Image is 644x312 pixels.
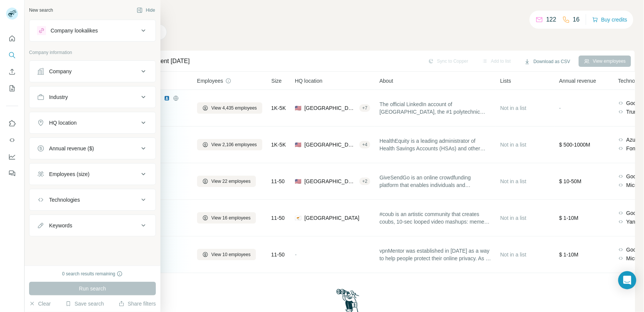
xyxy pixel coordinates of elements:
p: Company information [29,49,156,56]
div: Technologies [49,196,80,204]
span: 1K-5K [271,141,286,148]
span: [GEOGRAPHIC_DATA], [US_STATE] [304,178,356,185]
span: Lists [500,77,511,85]
div: 0 search results remaining [62,270,123,277]
span: Not in a list [500,142,526,148]
img: LinkedIn logo [164,95,170,101]
div: Open Intercom Messenger [618,271,636,289]
button: Quick start [6,32,18,45]
div: + 4 [359,141,371,148]
span: Annual revenue [559,77,596,85]
button: Clear [29,300,51,307]
button: Download as CSV [519,56,575,67]
button: Feedback [6,167,18,180]
span: View 16 employees [211,215,251,221]
span: View 2,106 employees [211,141,257,148]
div: Annual revenue ($) [49,145,94,152]
span: [GEOGRAPHIC_DATA] [304,214,359,222]
span: #coub is an artistic community that creates coubs, 10-sec looped video mashups: memes, modern art... [379,210,491,226]
span: vpnMentor was established in [DATE] as a way to help people protect their online privacy. As a le... [379,247,491,262]
button: Use Surfe API [6,133,18,147]
span: Size [271,77,282,85]
span: GiveSendGo is an online crowdfunding platform that enables individuals and organizations to raise... [379,174,491,189]
span: View 10 employees [211,251,251,258]
button: Enrich CSV [6,65,18,79]
button: Search [6,48,18,62]
span: Not in a list [500,252,526,258]
span: - [295,252,297,258]
span: [GEOGRAPHIC_DATA], [US_STATE] [304,141,356,148]
span: Not in a list [500,105,526,111]
button: Annual revenue ($) [29,139,156,158]
div: + 2 [359,178,371,185]
span: - [559,105,561,111]
div: HQ location [49,119,77,127]
button: My lists [6,82,18,95]
button: Technologies [29,191,156,209]
button: Hide [131,5,160,16]
div: Keywords [49,222,72,229]
div: Industry [49,93,68,101]
span: Not in a list [500,178,526,184]
span: Not in a list [500,215,526,221]
button: View 2,106 employees [197,139,262,150]
span: 11-50 [271,251,285,258]
span: [GEOGRAPHIC_DATA], [US_STATE] [304,104,356,112]
button: Share filters [119,300,156,307]
span: The official LinkedIn account of [GEOGRAPHIC_DATA], the #1 polytechnic university for diversity a... [379,100,491,116]
button: Use Surfe on LinkedIn [6,117,18,130]
button: HQ location [29,114,156,132]
button: View 22 employees [197,176,256,187]
button: Company [29,62,156,80]
div: Company [49,68,72,75]
button: Buy credits [592,14,627,25]
button: Save search [65,300,104,307]
span: 11-50 [271,178,285,185]
span: View 22 employees [211,178,251,185]
button: View 10 employees [197,249,256,260]
span: $ 10-50M [559,178,581,184]
h4: Search [66,9,635,20]
p: 16 [573,15,580,24]
div: Company lookalikes [51,27,98,34]
button: Dashboard [6,150,18,164]
span: HealthEquity is a leading administrator of Health Savings Accounts (HSAs) and other consumer-dire... [379,137,491,152]
span: 🇺🇸 [295,104,301,112]
span: $ 1-10M [559,252,578,258]
button: Keywords [29,216,156,235]
span: 🇺🇸 [295,178,301,185]
span: 🇺🇸 [295,141,301,148]
div: Employees (size) [49,170,89,178]
p: 122 [546,15,556,24]
button: View 16 employees [197,212,256,224]
span: View 4,435 employees [211,105,257,111]
span: 🇨🇾 [295,214,301,222]
span: 11-50 [271,214,285,222]
button: View 4,435 employees [197,102,262,114]
span: $ 500-1000M [559,142,590,148]
div: + 7 [359,105,371,111]
button: Company lookalikes [29,22,156,40]
button: Industry [29,88,156,106]
div: New search [29,7,53,14]
span: HQ location [295,77,322,85]
span: $ 1-10M [559,215,578,221]
span: About [379,77,393,85]
button: Employees (size) [29,165,156,183]
span: Employees [197,77,223,85]
span: 1K-5K [271,104,286,112]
